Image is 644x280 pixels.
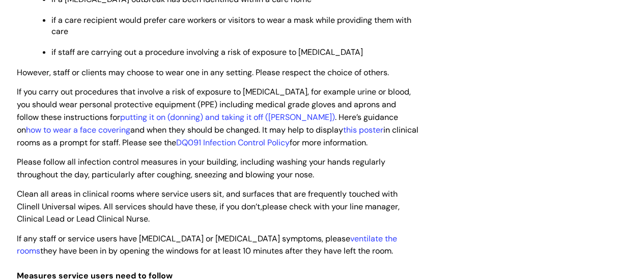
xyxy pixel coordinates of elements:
a: putting it on (donning) and taking it off ([PERSON_NAME]) [120,112,335,122]
span: However, staff or clients may choose to wear one in any setting. Please respect the choice of oth... [17,67,389,78]
span: If you carry out procedures that involve a risk of exposure to [MEDICAL_DATA], for example urine ... [17,86,418,147]
span: if staff are carrying out a procedure involving a risk of exposure to [MEDICAL_DATA] [51,47,363,57]
a: this poster [343,125,383,135]
span: Please follow all infection control measures in your building, including washing your hands regul... [17,157,385,180]
a: DQ091 Infection Control Policy [176,137,290,148]
span: Clean all areas in clinical rooms where service users sit, and surfaces that are frequently touch... [17,189,400,225]
span: If any staff or service users have [MEDICAL_DATA] or [MEDICAL_DATA] symptoms, please they have be... [17,233,397,257]
a: how to wear a face covering [26,125,130,135]
span: if a care recipient would prefer care workers or visitors to wear a mask while providing them wit... [51,15,411,37]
